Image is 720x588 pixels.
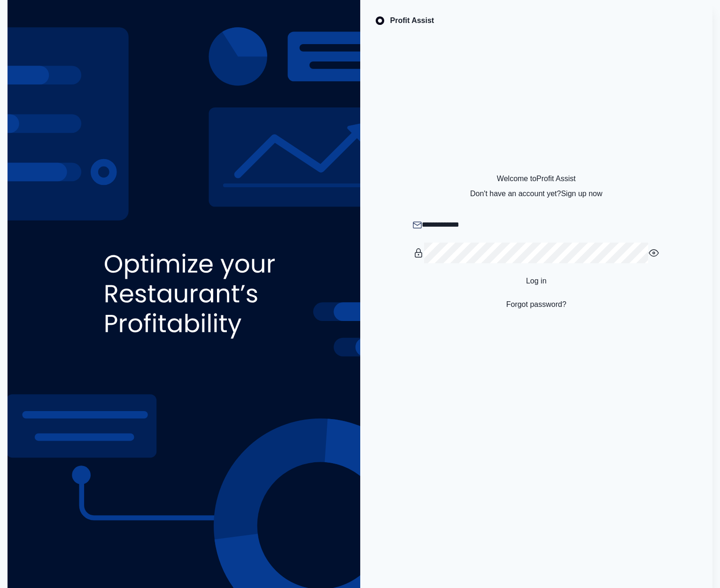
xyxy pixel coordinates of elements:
span: Log in [526,275,547,287]
p: Profit Assist [390,15,434,26]
img: email [413,221,422,229]
span: Welcome to Profit Assist [497,173,576,184]
a: Sign up now [561,188,602,199]
img: SpotOn Logo [375,15,385,26]
span: Don't have an account yet? [470,188,602,199]
a: Forgot password? [506,299,566,310]
button: Log in [413,271,659,291]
